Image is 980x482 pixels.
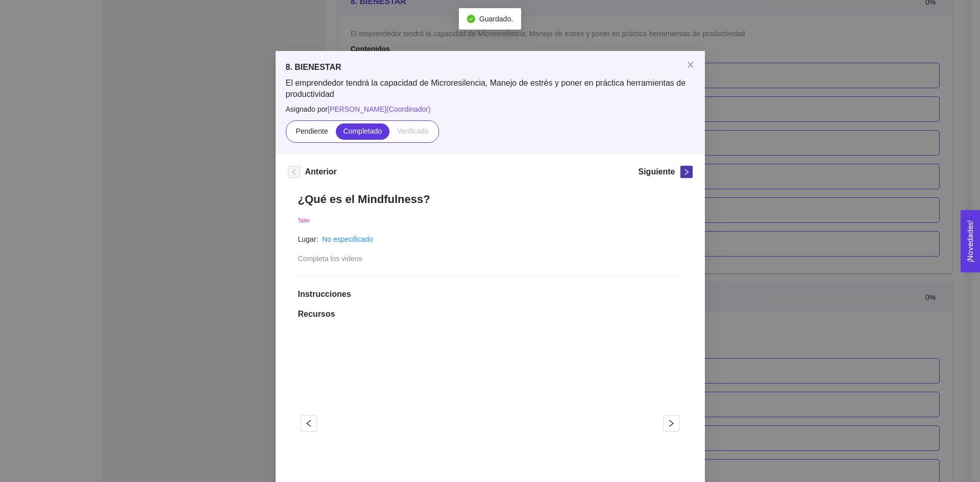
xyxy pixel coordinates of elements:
[681,168,692,175] span: right
[286,61,695,73] h5: 8. BIENESTAR
[298,289,682,299] h1: Instrucciones
[301,415,317,432] button: left
[664,419,679,427] span: right
[286,104,695,115] span: Asignado por
[286,78,695,100] span: El emprendedor tendrá la capacidad de Microresilencia, Manejo de estrés y poner en práctica herra...
[638,166,675,178] h5: Siguiente
[328,105,431,113] span: [PERSON_NAME] ( Coordinador )
[663,415,679,432] button: right
[344,127,382,135] span: Completado
[298,255,362,263] span: Completa los videos
[961,210,980,272] button: Open Feedback Widget
[479,15,513,23] span: Guardado.
[298,309,682,319] h1: Recursos
[467,15,475,23] span: check-circle
[305,166,337,178] h5: Anterior
[298,234,318,245] article: Lugar:
[296,127,328,135] span: Pendiente
[397,127,428,135] span: Verificado
[322,235,373,243] a: No especificado
[298,192,682,206] h1: ¿Qué es el Mindfulness?
[298,218,310,223] span: Taller
[301,419,316,427] span: left
[676,51,705,80] button: Close
[288,166,300,178] button: left
[687,61,695,69] span: close
[680,166,693,178] button: right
